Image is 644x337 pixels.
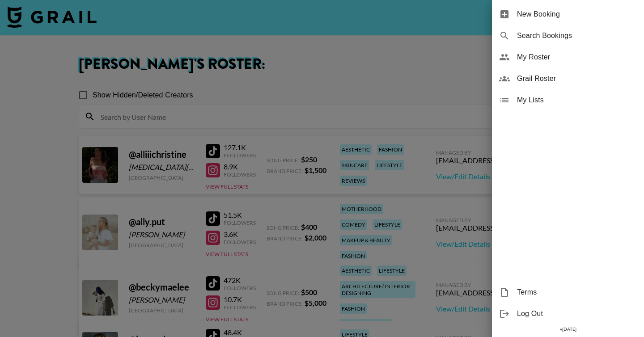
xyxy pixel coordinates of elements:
span: New Booking [517,9,637,20]
span: Terms [517,287,637,298]
div: Log Out [492,303,644,324]
div: My Roster [492,46,644,68]
div: v [DATE] [492,324,644,334]
div: New Booking [492,4,644,25]
div: My Lists [492,89,644,111]
div: Terms [492,282,644,303]
span: Log Out [517,308,637,319]
span: My Lists [517,95,637,105]
div: Grail Roster [492,68,644,89]
span: Grail Roster [517,73,637,84]
span: My Roster [517,52,637,63]
div: Search Bookings [492,25,644,46]
span: Search Bookings [517,30,637,41]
